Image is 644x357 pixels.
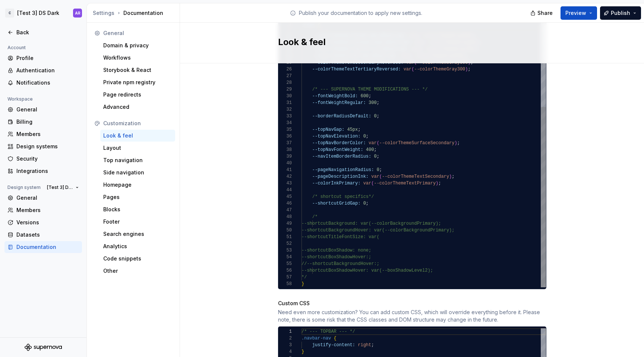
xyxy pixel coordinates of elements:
a: Datasets [4,229,82,241]
a: Side navigation [100,167,175,178]
div: 40 [278,160,292,167]
span: ; [376,100,379,105]
span: --shortcutTitleFontSize: var( [302,234,379,240]
div: Documentation [93,9,177,17]
div: 43 [278,180,292,187]
span: --borderRadiusDefault: [312,114,371,119]
span: --fontWeightRegular: [312,100,366,105]
a: Design systems [4,140,82,152]
div: 27 [278,73,292,79]
svg: Supernova Logo [25,344,62,351]
div: Blocks [103,206,172,213]
div: [Test 3] DS Dark [17,9,59,17]
div: 49 [278,220,292,227]
div: 52 [278,240,292,247]
div: 35 [278,126,292,133]
span: var [363,181,371,186]
span: --colorThemeSurfaceSecondary [379,140,454,146]
div: 34 [278,120,292,126]
div: Advanced [103,103,172,111]
div: Versions [16,219,79,226]
div: 32 [278,106,292,113]
span: ) [449,174,452,179]
div: Integrations [16,167,79,175]
a: Domain & privacy [100,40,175,51]
span: --shortcutBoxShadowHover:; [302,255,371,260]
a: Code snippets [100,253,175,265]
span: --colorThemeTextTertiaryReversed: [312,67,401,72]
span: --topNavElevation: [312,134,360,139]
span: --shortcutBoxShadow: none; [302,248,371,253]
div: General [16,106,79,113]
span: ; [379,167,382,173]
span: --colorInkPrimary: [312,181,360,186]
a: Storybook & React [100,64,175,76]
span: evel2); [414,268,433,273]
div: 42 [278,173,292,180]
a: Security [4,153,82,165]
span: ) [436,181,438,186]
div: General [103,29,172,37]
div: 38 [278,146,292,153]
div: Homepage [103,181,172,189]
span: --colorThemeTextPrimary [374,181,436,186]
span: --pageNavigationRadius: [312,167,374,173]
span: ( [379,174,382,179]
a: Footer [100,216,175,228]
div: Look & feel [103,132,172,139]
a: Layout [100,142,175,154]
a: Analytics [100,240,175,252]
div: 33 [278,113,292,120]
div: Members [16,130,79,138]
div: 4 [278,348,292,355]
span: ; [371,342,374,348]
div: Top navigation [103,157,172,164]
a: Versions [4,217,82,228]
span: 300 [369,100,377,105]
span: ; [457,140,460,146]
button: Publish [600,6,641,20]
div: Page redirects [103,91,172,98]
div: 31 [278,99,292,106]
div: General [16,194,79,202]
a: Advanced [100,101,175,113]
span: ; [376,114,379,119]
div: Workflows [103,54,172,61]
a: Workflows [100,52,175,64]
a: Look & feel [100,130,175,142]
div: 1 [278,328,292,335]
span: /* --- SUPERNOVA THEME MODIFICATIONS --- */ [312,87,427,92]
div: Storybook & React [103,66,172,74]
div: 44 [278,187,292,193]
span: /* shortcut specifics*/ [312,194,374,199]
span: ) [454,140,457,146]
span: //--shortcutBackgroundHover:; [302,261,379,266]
span: 400 [366,147,374,152]
div: Pages [103,193,172,201]
span: 45px [347,127,358,132]
div: Workspace [4,95,36,104]
span: --pageDescriptionInk: [312,174,368,179]
span: Preview [565,9,586,17]
span: ( [376,140,379,146]
span: --shortcutBoxShadowHover: var(--boxShadowL [302,268,414,273]
div: Settings [93,9,114,17]
div: Domain & privacy [103,42,172,49]
a: General [4,104,82,116]
span: --topNavGap: [312,127,344,132]
div: Custom CSS [278,300,546,307]
h2: Look & feel [278,36,537,48]
span: ( [371,181,374,186]
a: Top navigation [100,154,175,166]
span: 0 [374,154,376,159]
span: ; [366,201,368,206]
a: Page redirects [100,89,175,101]
a: Search engines [100,228,175,240]
span: ; [369,94,371,99]
div: 41 [278,167,292,173]
span: ; [452,174,454,179]
a: Pages [100,191,175,203]
a: Blocks [100,203,175,215]
div: Design system [4,183,44,192]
